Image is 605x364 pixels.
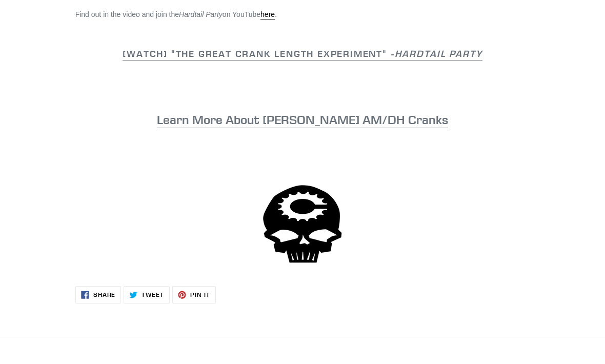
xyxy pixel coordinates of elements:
span: Tweet [142,292,164,298]
a: [WATCH] "The Great Crank Length Experiment" -Hardtail Party [123,48,482,60]
span: Share [93,292,116,298]
p: Find out in the video and join the on YouTube . [75,9,530,20]
span: Pin it [190,292,210,298]
em: Hardtail Party [395,48,482,59]
em: Hardtail Party [179,10,223,18]
a: Learn More About [PERSON_NAME] AM/DH Cranks [157,112,448,128]
a: here [260,10,275,19]
strong: [WATCH] "The Great Crank Length Experiment" - [123,48,482,59]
